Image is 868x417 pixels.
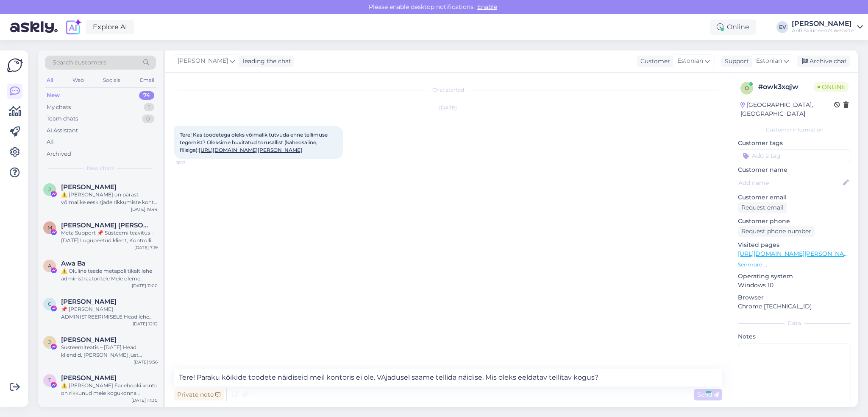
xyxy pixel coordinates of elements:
span: Julia Stagno [61,183,117,191]
div: Extra [738,319,851,327]
div: Email [138,75,156,86]
img: explore-ai [64,18,82,36]
div: Team chats [47,115,78,123]
div: Web [71,75,86,86]
div: [GEOGRAPHIC_DATA], [GEOGRAPHIC_DATA] [740,101,834,118]
p: Browser [738,293,851,302]
span: [PERSON_NAME] [178,56,228,66]
div: Socials [101,75,122,86]
div: Request phone number [738,226,815,237]
span: Estonian [756,56,782,66]
p: Operating system [738,272,851,281]
p: Customer email [738,193,851,202]
div: Susteemiteatis – [DATE] Head kliendid, [PERSON_NAME] just tagasisidet teie lehe sisu kohta. Paras... [61,344,158,359]
div: ⚠️ [PERSON_NAME] Facebooki konto on rikkunud meie kogukonna standardeid. Meie süsteem on saanud p... [61,382,158,397]
p: Windows 10 [738,281,851,290]
div: 0 [142,115,154,123]
div: # owk3xqjw [758,82,814,92]
input: Add name [738,178,841,188]
div: [DATE] 11:00 [132,283,158,289]
span: Margot Carvajal Villavisencio [61,221,149,229]
div: [DATE] 17:30 [131,397,158,403]
span: Awa Ba [61,260,86,267]
span: A [48,263,52,269]
span: 16:21 [176,160,208,166]
div: ⚠️ [PERSON_NAME] on pärast võimalike eeskirjade rikkumiste kohta käivat teavitust lisatud ajutist... [61,191,158,206]
p: Notes [738,332,851,341]
div: Request email [738,202,787,213]
div: All [45,75,55,86]
span: J [48,186,51,193]
div: [DATE] 7:19 [134,244,158,251]
div: [PERSON_NAME] [792,20,854,27]
p: Customer name [738,165,851,174]
a: [PERSON_NAME]Anti Saluneem's website [792,20,863,34]
span: C [48,301,52,307]
div: 74 [139,91,154,100]
span: Search customers [53,58,106,67]
div: Chat started [174,86,722,94]
img: Askly Logo [7,57,23,73]
a: [URL][DOMAIN_NAME][PERSON_NAME] [199,147,302,153]
div: [DATE] 12:12 [133,321,158,327]
p: Visited pages [738,241,851,249]
div: ⚠️ Oluline teade metapoliitikalt lehe administraatoritele Meie oleme metapoliitika tugimeeskond. ... [61,267,158,283]
div: My chats [47,103,71,112]
a: Explore AI [86,20,134,34]
div: Archive chat [797,56,850,67]
span: Estonian [677,56,703,66]
div: leading the chat [239,57,291,66]
p: Customer phone [738,217,851,226]
span: Enable [475,3,500,11]
input: Add a tag [738,149,851,162]
span: Tom Haja [61,374,117,382]
div: New [47,91,60,100]
div: 1 [144,103,154,112]
div: Meta Support 📌 Süsteemi teavitus – [DATE] Lugupeetud klient, Kontrolli käigus tuvastasime, et tei... [61,229,158,244]
div: [DATE] 19:44 [131,206,158,213]
span: Jordi Priego Reies [61,336,117,344]
div: Support [721,57,749,66]
div: [DATE] [174,104,722,112]
span: New chats [87,165,114,172]
p: Customer tags [738,139,851,148]
span: M [47,224,52,231]
div: EV [776,21,788,33]
div: Customer information [738,126,851,134]
span: Online [814,82,849,92]
p: Chrome [TECHNICAL_ID] [738,302,851,311]
span: Tere! Kas toodetega oleks võimalik tutvuda enne tellimuse tegemist? Oleksime huvitatud torusallis... [180,132,329,153]
span: J [48,339,51,345]
span: o [745,85,749,91]
div: Customer [637,57,670,66]
div: 📌 [PERSON_NAME] ADMINISTREERIMISELE Head lehe administraatorid Regulaarse ülevaatuse ja hindamise... [61,305,158,321]
div: Online [710,20,756,35]
div: [DATE] 9:36 [134,359,158,365]
span: T [48,377,51,383]
p: See more ... [738,261,851,269]
a: [URL][DOMAIN_NAME][PERSON_NAME] [738,250,855,257]
div: Anti Saluneem's website [792,27,854,34]
div: All [47,138,54,146]
div: Archived [47,150,71,158]
div: AI Assistant [47,126,78,135]
span: Carmen Palacios [61,298,117,305]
